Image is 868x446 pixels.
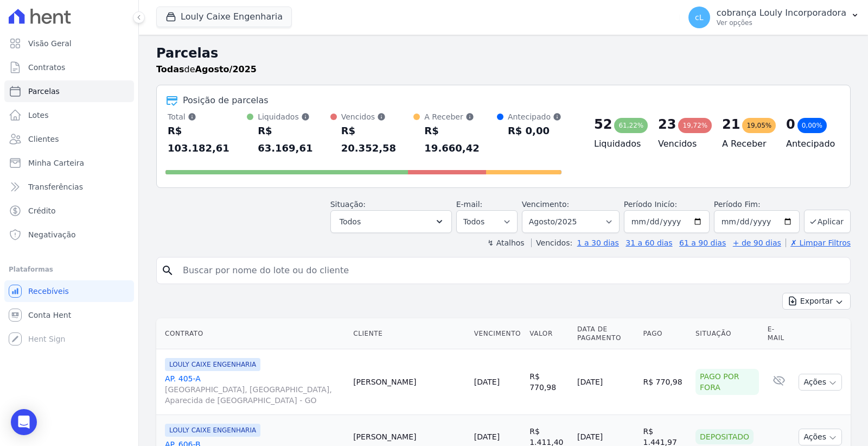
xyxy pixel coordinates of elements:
[594,137,641,150] h4: Liquidados
[349,318,470,349] th: Cliente
[341,111,414,122] div: Vencidos
[525,349,573,415] td: R$ 770,98
[804,210,851,233] button: Aplicar
[626,238,672,247] a: 31 a 60 dias
[695,14,704,21] span: cL
[28,205,56,216] span: Crédito
[763,318,795,349] th: E-mail
[156,7,292,27] button: Louly Caixe Engenharia
[797,118,827,133] div: 0,00%
[341,122,414,157] div: R$ 20.352,58
[722,116,740,133] div: 21
[4,304,134,326] a: Conta Hent
[28,110,49,121] span: Lotes
[474,432,500,441] a: [DATE]
[424,122,497,157] div: R$ 19.660,42
[349,349,470,415] td: [PERSON_NAME]
[614,118,648,133] div: 61,22%
[28,229,76,240] span: Negativação
[733,238,781,247] a: + de 90 dias
[717,18,846,27] p: Ver opções
[658,116,676,133] div: 23
[508,111,561,122] div: Antecipado
[691,318,763,349] th: Situação
[474,378,500,386] a: [DATE]
[742,118,776,133] div: 19,05%
[658,137,705,150] h4: Vencidos
[165,424,260,437] span: LOULY CAIXE ENGENHARIA
[470,318,525,349] th: Vencimento
[4,200,134,222] a: Crédito
[9,263,130,276] div: Plataformas
[165,384,344,406] span: [GEOGRAPHIC_DATA], [GEOGRAPHIC_DATA], Aparecida de [GEOGRAPHIC_DATA] - GO
[28,86,60,97] span: Parcelas
[4,224,134,246] a: Negativação
[168,111,247,122] div: Total
[799,374,842,391] button: Ações
[799,429,842,445] button: Ações
[573,318,639,349] th: Data de Pagamento
[28,310,71,321] span: Conta Hent
[695,429,754,444] div: Depositado
[11,409,37,435] div: Open Intercom Messenger
[594,116,612,133] div: 52
[28,158,84,168] span: Minha Carteira
[330,210,452,233] button: Todos
[176,260,846,281] input: Buscar por nome do lote ou do cliente
[487,238,524,247] label: ↯ Atalhos
[28,62,65,73] span: Contratos
[424,111,497,122] div: A Receber
[522,200,569,209] label: Vencimento:
[678,118,712,133] div: 19,72%
[456,200,483,209] label: E-mail:
[156,63,257,76] p: de
[165,358,260,371] span: LOULY CAIXE ENGENHARIA
[782,293,851,310] button: Exportar
[624,200,677,209] label: Período Inicío:
[680,2,868,33] button: cL cobrança Louly Incorporadora Ver opções
[28,181,83,192] span: Transferências
[786,238,851,247] a: ✗ Limpar Filtros
[4,56,134,78] a: Contratos
[508,122,561,140] div: R$ 0,00
[340,215,361,228] span: Todos
[679,238,726,247] a: 61 a 90 dias
[156,64,184,74] strong: Todas
[4,104,134,126] a: Lotes
[573,349,639,415] td: [DATE]
[258,111,330,122] div: Liquidados
[183,94,269,107] div: Posição de parcelas
[639,349,692,415] td: R$ 770,98
[4,80,134,102] a: Parcelas
[168,122,247,157] div: R$ 103.182,61
[695,369,759,395] div: Pago por fora
[28,286,69,297] span: Recebíveis
[717,8,846,18] p: cobrança Louly Incorporadora
[161,264,174,277] i: search
[28,134,59,145] span: Clientes
[531,238,572,247] label: Vencidos:
[786,137,833,150] h4: Antecipado
[28,38,72,49] span: Visão Geral
[156,43,851,63] h2: Parcelas
[156,318,349,349] th: Contrato
[195,64,257,74] strong: Agosto/2025
[786,116,795,133] div: 0
[330,200,366,209] label: Situação:
[577,238,619,247] a: 1 a 30 dias
[639,318,692,349] th: Pago
[4,33,134,54] a: Visão Geral
[4,152,134,174] a: Minha Carteira
[4,280,134,302] a: Recebíveis
[722,137,769,150] h4: A Receber
[714,199,800,210] label: Período Fim:
[165,373,344,406] a: AP. 405-A[GEOGRAPHIC_DATA], [GEOGRAPHIC_DATA], Aparecida de [GEOGRAPHIC_DATA] - GO
[4,128,134,150] a: Clientes
[258,122,330,157] div: R$ 63.169,61
[525,318,573,349] th: Valor
[4,176,134,198] a: Transferências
